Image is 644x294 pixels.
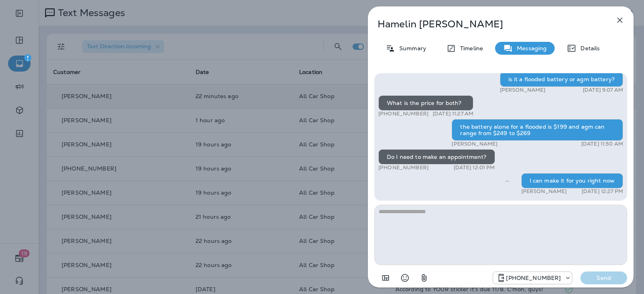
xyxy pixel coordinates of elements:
[521,173,623,188] div: I can make it for you right now
[397,270,413,286] button: Select an emoji
[395,45,426,51] p: Summary
[505,177,509,184] span: Sent
[500,72,623,87] div: is it a flooded battery or agm battery?
[521,188,567,195] p: [PERSON_NAME]
[378,19,597,30] p: Hamelin [PERSON_NAME]
[452,141,497,147] p: [PERSON_NAME]
[582,188,623,195] p: [DATE] 12:27 PM
[583,87,623,93] p: [DATE] 9:07 AM
[378,164,429,171] p: [PHONE_NUMBER]
[378,111,429,117] p: [PHONE_NUMBER]
[378,149,495,164] div: Do I need to make an appointment?
[506,275,561,281] p: [PHONE_NUMBER]
[452,119,623,141] div: the battery alone for a flooded is $199 and agm can range from $249 to $269
[513,45,547,51] p: Messaging
[493,273,572,283] div: +1 (689) 265-4479
[378,270,394,286] button: Add in a premade template
[581,141,623,147] p: [DATE] 11:50 AM
[456,45,483,51] p: Timeline
[576,45,600,51] p: Details
[500,87,546,93] p: [PERSON_NAME]
[433,111,473,117] p: [DATE] 11:27 AM
[378,95,473,111] div: What is the price for both?
[454,164,495,171] p: [DATE] 12:01 PM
